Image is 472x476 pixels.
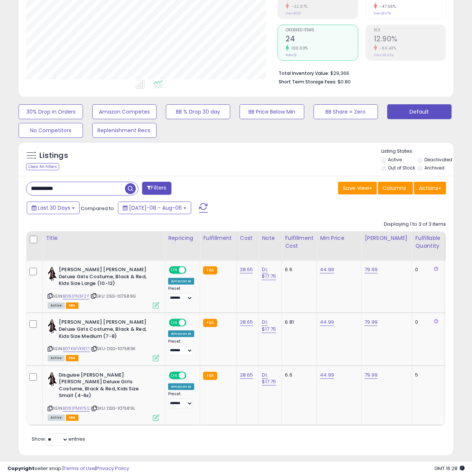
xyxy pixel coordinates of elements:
button: Save View [338,182,377,194]
span: | SKU: DSG-107589K [91,346,135,352]
small: Prev: $132 [286,11,301,16]
span: ON [170,267,179,273]
span: | SKU: DSG-107589G [90,293,136,299]
small: Prev: 8.07% [374,11,391,16]
div: Title [46,234,162,242]
li: $29,366 [279,68,440,77]
span: $0.80 [338,78,351,85]
div: Fulfillment [203,234,233,242]
span: Last 30 Days [38,204,70,212]
a: 44.99 [320,266,334,273]
a: B07KWVKXD7 [63,346,90,352]
button: [DATE]-08 - Aug-06 [118,201,191,214]
a: DI; $17.75 [262,371,276,385]
a: DI; $17.75 [262,266,276,280]
b: Total Inventory Value: [279,70,329,76]
a: Terms of Use [64,465,95,472]
label: Deactivated [424,156,452,163]
div: [PERSON_NAME] [365,234,409,242]
span: ROI [374,28,446,32]
a: 79.99 [365,266,378,273]
p: Listing States: [381,148,453,155]
div: 6.6 [285,266,311,273]
div: Cost [240,234,256,242]
small: FBA [203,266,217,275]
a: 28.65 [240,266,253,273]
div: Amazon AI [168,330,194,337]
div: ASIN: [48,372,159,420]
img: 31pgn8Hd77L._SL40_.jpg [48,372,57,387]
small: Prev: 38.43% [374,53,394,57]
b: Disguise [PERSON_NAME] [PERSON_NAME] Deluxe Girls Costume, Black & Red, Kids Size Small (4-6x) [59,372,149,401]
div: 0 [415,266,438,273]
span: 2025-09-6 16:28 GMT [434,465,465,472]
button: BB Price Below Min [240,104,304,119]
div: 6.6 [285,372,311,378]
div: Preset: [168,286,194,303]
h2: 12.90% [374,35,446,45]
span: FBA [66,355,78,361]
div: 6.81 [285,319,311,326]
span: Show: entries [32,435,85,442]
a: 79.99 [365,371,378,379]
label: Archived [424,165,444,171]
label: Active [388,156,402,163]
span: [DATE]-08 - Aug-06 [129,204,182,212]
button: Amazon Competes [92,104,157,119]
div: Clear All Filters [26,163,59,170]
span: Compared to: [81,205,115,212]
div: ASIN: [48,319,159,360]
a: Privacy Policy [96,465,129,472]
button: BB % Drop 30 day [166,104,230,119]
a: 44.99 [320,371,334,379]
div: ASIN: [48,266,159,308]
strong: Copyright [7,465,35,472]
span: | SKU: DSG-107589L [91,405,135,411]
small: Prev: 12 [286,53,297,57]
a: 28.65 [240,318,253,326]
span: FBA [66,415,78,421]
span: All listings currently available for purchase on Amazon [48,302,65,309]
div: Repricing [168,234,197,242]
b: Short Term Storage Fees: [279,79,337,85]
small: FBA [203,319,217,327]
a: 28.65 [240,371,253,379]
span: Ordered Items [286,28,357,32]
span: FBA [66,302,78,309]
img: 31pgn8Hd77L._SL40_.jpg [48,266,57,281]
small: -47.58% [377,4,396,9]
button: BB Share = Zero [314,104,378,119]
button: 30% Drop in Orders [19,104,83,119]
h5: Listings [39,150,68,161]
span: OFF [185,267,197,273]
a: B083TMX75S [63,405,90,412]
label: Out of Stock [388,165,415,171]
div: Note [262,234,279,242]
button: No Competitors [19,123,83,138]
small: -32.87% [289,4,308,9]
img: 31pgn8Hd77L._SL40_.jpg [48,319,57,334]
div: Preset: [168,391,194,408]
span: ON [170,372,179,378]
h2: 24 [286,35,357,45]
span: All listings currently available for purchase on Amazon [48,355,65,361]
small: -66.43% [377,45,396,51]
span: OFF [185,320,197,326]
small: FBA [203,372,217,380]
div: Preset: [168,339,194,356]
span: ON [170,320,179,326]
div: 0 [415,319,438,326]
button: Columns [378,182,413,194]
div: 5 [415,372,438,378]
a: 79.99 [365,318,378,326]
div: Fulfillable Quantity [415,234,441,250]
span: OFF [185,372,197,378]
button: Last 30 Days [27,201,80,214]
small: 100.00% [289,45,308,51]
button: Replenishment Recs. [92,123,157,138]
div: Min Price [320,234,358,242]
a: 44.99 [320,318,334,326]
button: Default [387,104,452,119]
div: seller snap | | [7,465,129,472]
span: Columns [383,184,406,192]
